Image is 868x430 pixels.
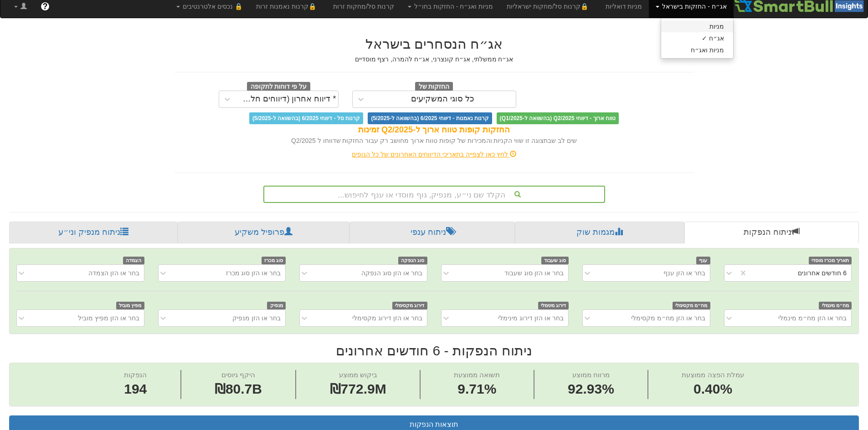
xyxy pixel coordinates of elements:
[116,302,144,309] span: מפיץ מוביל
[411,95,474,104] div: כל סוגי המשקיעים
[175,124,694,136] div: החזקות קופות טווח ארוך ל-Q2/2025 זמינות
[661,44,733,56] a: מניות ואג״ח
[398,257,427,264] span: סוג הנפקה
[9,222,178,243] a: ניתוח מנפיק וני״ע
[684,222,859,243] a: ניתוח הנפקות
[175,56,694,63] h5: אג״ח ממשלתי, אג״ח קונצרני, אג״ח להמרה, רצף מוסדיים
[572,371,610,379] span: מרווח ממוצע
[215,381,262,396] span: ₪80.7B
[392,302,427,309] span: דירוג מקסימלי
[538,302,569,309] span: דירוג מינימלי
[819,302,852,309] span: מח״מ מינמלי
[631,314,705,323] div: בחר או הזן מח״מ מקסימלי
[454,371,500,379] span: תשואה ממוצעת
[673,302,710,309] span: מח״מ מקסימלי
[515,222,684,243] a: מגמות שוק
[123,257,144,264] span: הצמדה
[175,36,694,51] h2: אג״ח הנסחרים בישראל
[267,302,286,309] span: מנפיק
[809,257,852,264] span: תאריך מכרז מוסדי
[352,314,422,323] div: בחר או הזן דירוג מקסימלי
[249,112,363,124] span: קרנות סל - דיווחי 6/2025 (בהשוואה ל-5/2025)
[9,343,859,358] h2: ניתוח הנפקות - 6 חודשים אחרונים
[262,257,286,264] span: סוג מכרז
[226,268,281,278] div: בחר או הזן סוג מכרז
[330,381,386,396] span: ₪772.9M
[175,136,694,145] div: שים לב שבתצוגה זו שווי הקניות והמכירות של קופות טווח ארוך מחושב רק עבור החזקות שדווחו ל Q2/2025
[415,82,453,92] span: החזקות של
[661,32,733,44] a: אג״ח ✓
[168,150,701,159] div: לחץ כאן לצפייה בתאריכי הדיווחים האחרונים של כל הגופים
[778,314,847,323] div: בחר או הזן מח״מ מינמלי
[221,371,255,379] span: היקף גיוסים
[16,420,852,429] h3: תוצאות הנפקות
[682,371,744,379] span: עמלת הפצה ממוצעת
[88,268,139,278] div: בחר או הזן הצמדה
[178,222,349,243] a: פרופיל משקיע
[497,112,619,124] span: טווח ארוך - דיווחי Q2/2025 (בהשוואה ל-Q1/2025)
[661,18,734,59] ul: אג״ח - החזקות בישראל
[339,371,377,379] span: ביקוש ממוצע
[661,20,733,32] a: מניות
[124,371,147,379] span: הנפקות
[454,379,500,399] span: 9.71%
[232,314,281,323] div: בחר או הזן מנפיק
[238,95,336,104] div: * דיווח אחרון (דיווחים חלקיים)
[349,222,515,243] a: ניתוח ענפי
[247,82,310,92] span: על פי דוחות לתקופה
[663,268,705,278] div: בחר או הזן ענף
[682,379,744,399] span: 0.40%
[798,268,847,278] div: 6 חודשים אחרונים
[541,257,569,264] span: סוג שעבוד
[124,379,147,399] span: 194
[368,112,492,124] span: קרנות נאמנות - דיווחי 6/2025 (בהשוואה ל-5/2025)
[361,268,422,278] div: בחר או הזן סוג הנפקה
[568,379,614,399] span: 92.93%
[42,2,47,11] span: ?
[498,314,564,323] div: בחר או הזן דירוג מינימלי
[264,187,604,202] div: הקלד שם ני״ע, מנפיק, גוף מוסדי או ענף לחיפוש...
[78,314,139,323] div: בחר או הזן מפיץ מוביל
[504,268,564,278] div: בחר או הזן סוג שעבוד
[696,257,710,264] span: ענף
